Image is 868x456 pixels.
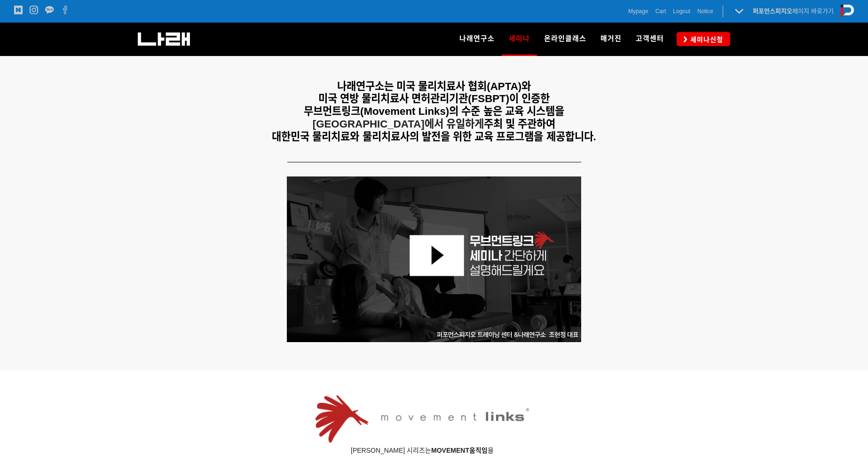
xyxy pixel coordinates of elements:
[313,118,484,130] strong: [GEOGRAPHIC_DATA]에서 유일하게
[655,7,666,16] a: Cart
[452,23,502,56] a: 나래연구소
[544,34,586,43] span: 온라인클래스
[673,7,690,16] a: Logout
[753,8,834,15] a: 퍼포먼스피지오페이지 바로가기
[459,34,495,43] span: 나래연구소
[753,8,792,15] strong: 퍼포먼스피지오
[318,93,550,104] span: 미국 연방 물리치료사 면허관리기관(FSBPT)이 인증한
[304,105,564,117] span: 무브먼트링크(Movement Links)의 수준 높은 교육 시스템을
[628,7,648,16] a: Mypage
[351,447,494,454] span: [PERSON_NAME] 시리즈는 을
[484,118,555,130] span: 주최 및 주관하여
[431,447,469,454] strong: MOVEMENT
[697,7,713,16] a: Notice
[593,23,629,56] a: 매거진
[629,23,671,56] a: 고객센터
[677,32,730,46] a: 세미나신청
[316,395,529,442] img: 5cb64c9483fa4.png
[502,23,537,56] a: 세미나
[600,34,622,43] span: 매거진
[537,23,593,56] a: 온라인클래스
[337,80,531,92] span: 나래연구소는 미국 물리치료사 협회(APTA)와
[469,447,488,454] strong: 움직임
[272,131,596,143] span: 대한민국 물리치료와 물리치료사의 발전을 위한 교육 프로그램을 제공합니다.
[509,31,530,46] span: 세미나
[636,34,664,43] span: 고객센터
[687,35,723,44] span: 세미나신청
